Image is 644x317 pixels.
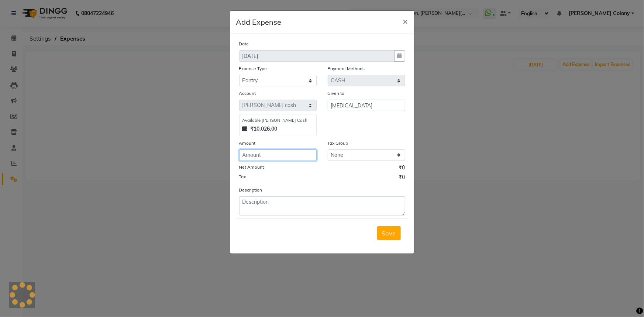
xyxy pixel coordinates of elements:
button: Save [377,226,401,240]
label: Net Amount [239,164,264,170]
label: Tax Group [328,140,348,147]
span: ₹0 [399,173,405,183]
label: Tax [239,173,246,180]
label: Amount [239,140,256,147]
input: Amount [239,149,317,161]
h5: Add Expense [236,17,282,28]
input: Given to [328,100,405,111]
label: Payment Methods [328,65,365,72]
div: Available [PERSON_NAME] Cash [242,117,313,124]
label: Given to [328,90,345,97]
span: Save [382,230,396,237]
button: Close [397,11,414,31]
span: ₹0 [399,164,405,173]
label: Date [239,41,249,47]
label: Description [239,187,262,193]
span: × [403,15,408,27]
label: Expense Type [239,65,267,72]
label: Account [239,90,256,97]
strong: ₹10,026.00 [251,125,278,133]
